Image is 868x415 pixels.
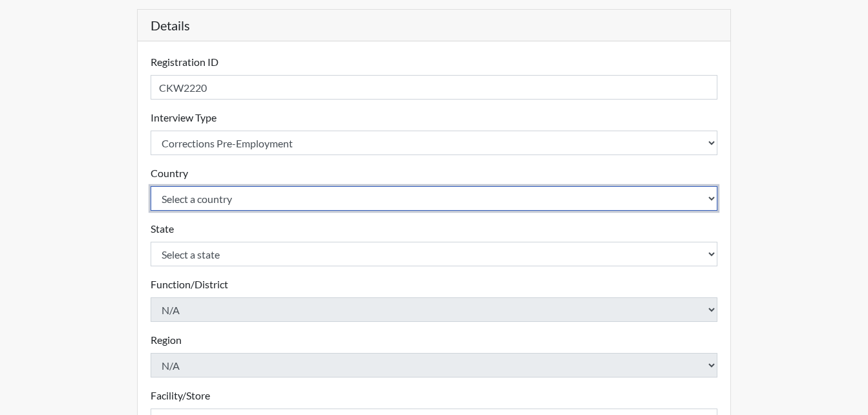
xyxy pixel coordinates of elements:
[151,277,228,292] label: Function/District
[151,75,718,100] input: Insert a Registration ID, which needs to be a unique alphanumeric value for each interviewee
[151,388,210,403] label: Facility/Store
[151,332,182,348] label: Region
[138,10,731,41] h5: Details
[151,221,174,237] label: State
[151,110,217,125] label: Interview Type
[151,54,218,70] label: Registration ID
[151,165,188,181] label: Country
